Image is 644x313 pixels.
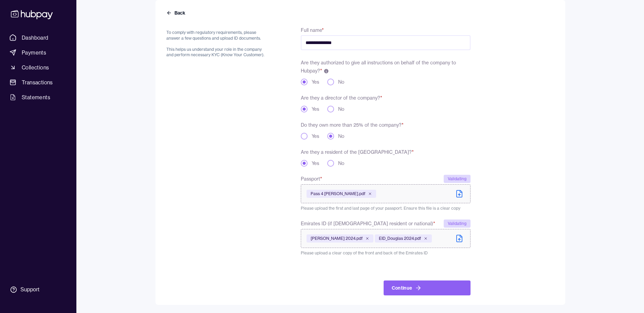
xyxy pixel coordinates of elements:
div: Validating [444,175,471,183]
label: Yes [312,133,319,140]
span: Collections [22,63,49,71]
label: Yes [312,160,319,167]
label: Do they own more than 25% of the company? [301,122,404,128]
span: Payments [22,48,46,57]
span: [PERSON_NAME] 2024.pdf [311,236,363,241]
p: To comply with regulatory requirements, please answer a few questions and upload ID documents. Th... [166,30,269,58]
a: Transactions [7,76,70,88]
span: Pass 4 [PERSON_NAME].pdf [311,191,365,196]
a: Dashboard [7,32,70,44]
span: Are they authorized to give all instructions on behalf of the company to Hubpay? [301,60,456,74]
label: No [338,133,344,140]
span: Passport [301,175,322,183]
button: Continue [384,280,471,295]
a: Statements [7,91,70,103]
span: Transactions [22,78,53,86]
div: Validating [444,220,471,228]
span: Statements [22,93,50,101]
label: Are they a resident of the [GEOGRAPHIC_DATA]? [301,149,414,155]
label: No [338,106,344,112]
button: Back [166,9,187,16]
label: No [338,79,344,85]
label: No [338,160,344,167]
div: Support [20,286,39,293]
label: Yes [312,79,319,85]
span: Please upload a clear copy of the front and back of the Emirates ID [301,250,428,255]
label: Are they a director of the company? [301,95,382,101]
span: Please upload the first and last page of your passport. Ensure this file is a clear copy [301,206,460,211]
a: Payments [7,46,70,59]
a: Support [7,283,70,297]
a: Collections [7,61,70,74]
label: Full name [301,27,324,33]
span: Emirates ID (if [DEMOGRAPHIC_DATA] resident or national) [301,220,435,228]
span: Dashboard [22,34,49,42]
span: EID_Douglas 2024.pdf [379,236,421,241]
label: Yes [312,106,319,112]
